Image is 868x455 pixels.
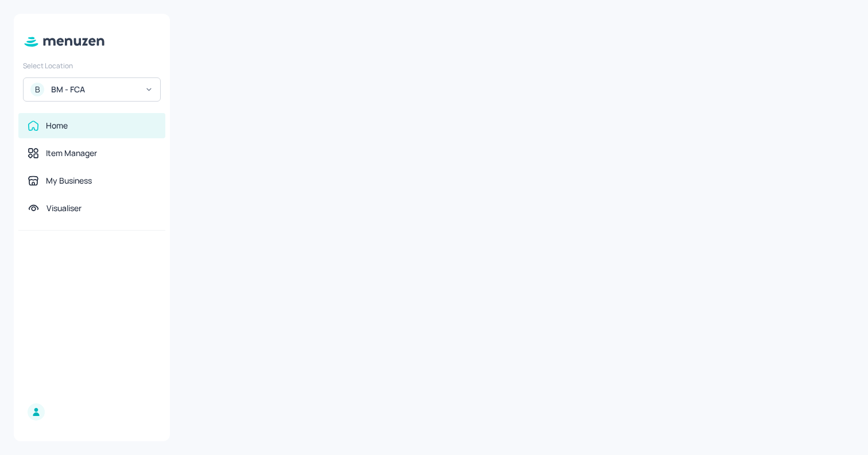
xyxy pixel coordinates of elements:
[23,61,161,71] div: Select Location
[46,147,97,159] div: Item Manager
[51,84,138,95] div: BM - FCA
[46,175,92,186] div: My Business
[46,203,82,214] div: Visualiser
[30,83,44,96] div: B
[46,120,68,131] div: Home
